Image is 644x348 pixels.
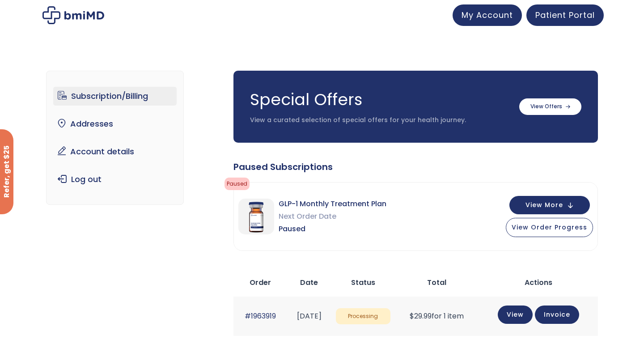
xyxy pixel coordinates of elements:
[250,116,510,125] p: View a curated selection of special offers for your health journey.
[245,311,276,321] a: #1963919
[53,115,177,133] a: Addresses
[535,306,579,324] a: Invoice
[250,89,510,111] h3: Special Offers
[250,277,271,288] span: Order
[46,71,184,205] nav: Account pages
[512,223,587,232] span: View Order Progress
[351,277,375,288] span: Status
[410,311,432,321] span: 29.99
[53,170,177,189] a: Log out
[297,311,322,321] time: [DATE]
[410,311,414,321] span: $
[453,4,522,26] a: My Account
[525,202,563,208] span: View More
[225,178,250,190] span: Paused
[53,87,177,106] a: Subscription/Billing
[525,277,552,288] span: Actions
[526,4,604,26] a: Patient Portal
[238,199,274,234] img: GLP-1 Monthly Treatment Plan
[279,210,386,223] span: Next Order Date
[336,308,390,325] span: Processing
[53,142,177,161] a: Account details
[279,198,386,210] span: GLP-1 Monthly Treatment Plan
[535,9,595,21] span: Patient Portal
[462,9,513,21] span: My Account
[233,161,598,173] div: Paused Subscriptions
[279,223,386,235] span: Paused
[506,218,593,237] button: View Order Progress
[300,277,318,288] span: Date
[427,277,446,288] span: Total
[509,196,590,214] button: View More
[42,6,104,24] img: My account
[498,306,533,324] a: View
[395,297,479,335] td: for 1 item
